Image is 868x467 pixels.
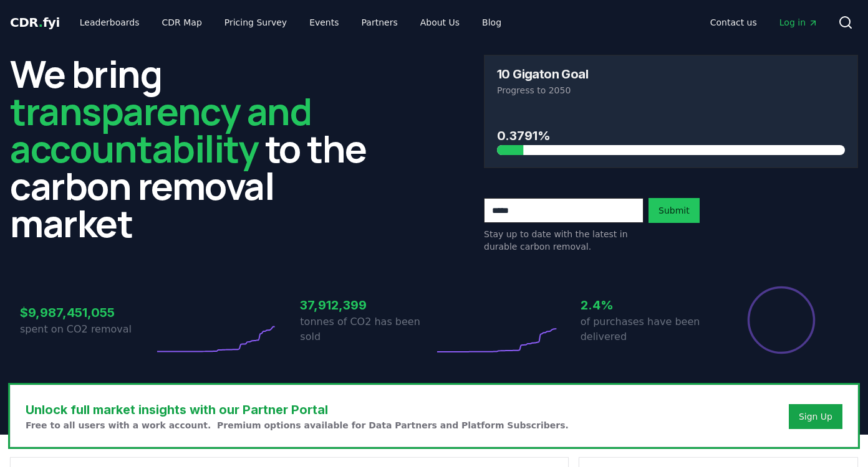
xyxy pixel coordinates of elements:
a: Log in [769,11,828,34]
a: CDR.fyi [10,14,60,31]
h2: We bring to the carbon removal market [10,55,384,242]
p: Stay up to date with the latest in durable carbon removal. [484,228,644,253]
a: Pricing Survey [215,11,297,34]
nav: Main [70,11,511,34]
a: Partners [352,11,408,34]
h3: $9,987,451,055 [20,303,154,322]
a: Events [299,11,349,34]
a: Leaderboards [70,11,150,34]
p: of purchases have been delivered [581,314,715,344]
h3: Unlock full market insights with our Partner Portal [26,400,569,419]
span: CDR fyi [10,15,60,30]
span: transparency and accountability [10,85,311,174]
a: Sign Up [799,410,832,423]
a: Blog [472,11,511,34]
a: CDR Map [152,11,212,34]
span: Log in [779,16,818,29]
button: Sign Up [789,404,842,429]
p: tonnes of CO2 has been sold [300,314,434,344]
nav: Main [700,11,828,34]
p: Free to all users with a work account. Premium options available for Data Partners and Platform S... [26,419,569,432]
h3: 0.3791% [497,126,845,145]
span: . [39,15,43,30]
h3: 10 Gigaton Goal [497,68,588,80]
p: Progress to 2050 [497,84,845,97]
h3: 2.4% [581,296,715,314]
div: Percentage of sales delivered [746,285,816,355]
p: spent on CO2 removal [20,322,154,337]
a: About Us [410,11,470,34]
h3: 37,912,399 [300,296,434,314]
button: Submit [649,198,700,223]
a: Contact us [700,11,767,34]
